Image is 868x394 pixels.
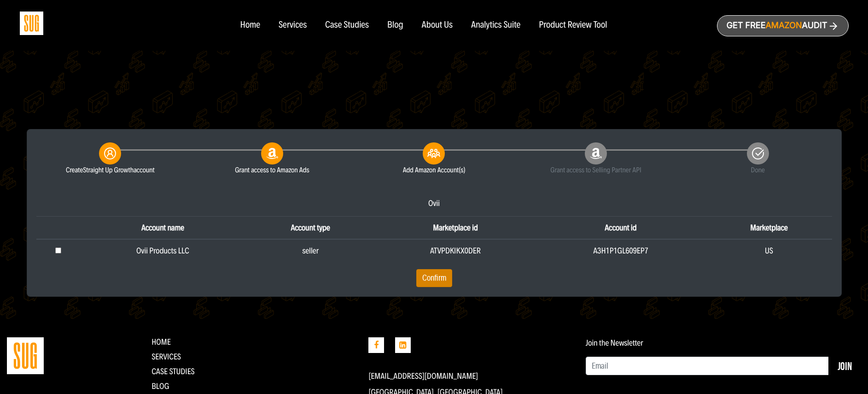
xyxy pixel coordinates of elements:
[586,357,829,375] input: Email
[765,21,802,30] span: Amazon
[151,337,171,347] a: Home
[471,20,520,30] a: Analytics Suite
[706,216,832,239] th: Marketplace
[198,165,346,176] small: Grant access to Amazon Ads
[360,165,508,176] small: Add Amazon Account(s)
[20,12,43,35] img: Sug
[416,269,452,288] button: Confirm
[717,15,849,36] a: Get freeAmazonAudit
[245,239,376,262] td: seller
[535,239,706,262] td: A3H1P1GL609EP7
[422,20,453,30] a: About Us
[376,216,536,239] th: Marketplace id
[245,216,376,239] th: Account type
[387,20,403,30] a: Blog
[80,216,245,239] th: Account name
[151,366,195,376] a: CASE STUDIES
[279,20,307,30] a: Services
[706,239,832,262] td: US
[376,239,536,262] td: ATVPDKIKX0DER
[535,216,706,239] th: Account id
[36,198,832,209] div: Ovii
[36,165,185,176] small: Create account
[828,357,861,375] button: Join
[539,20,607,30] a: Product Review Tool
[151,381,169,391] a: Blog
[151,352,181,362] a: Services
[83,165,134,174] span: Straight Up Growth
[522,165,670,176] small: Grant access to Selling Partner API
[684,165,832,176] small: Done
[7,337,44,374] img: Straight Up Growth
[325,20,369,30] a: Case Studies
[586,338,643,347] label: Join the Newsletter
[80,239,245,262] td: Ovii Products LLC
[240,20,260,30] a: Home
[368,371,478,381] a: [EMAIL_ADDRESS][DOMAIN_NAME]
